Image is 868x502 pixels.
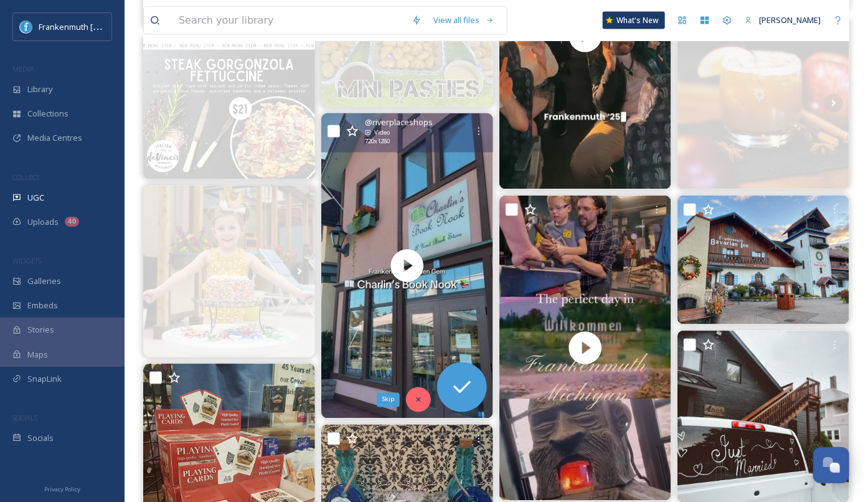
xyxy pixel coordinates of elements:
img: Social%20Media%20PFP%202025.jpg [20,21,32,33]
span: Maps [27,349,48,361]
span: [PERSON_NAME] [759,14,821,26]
span: Galleries [27,275,61,287]
img: 🎉 Bite-sized goodness alert! 🥟💛 We make mini pasties for special orders — perfect for parties, ev... [321,17,493,107]
span: MEDIA [12,64,34,73]
span: Collections [27,108,68,120]
span: Privacy Policy [44,485,80,493]
span: WIDGETS [12,256,41,265]
a: What's New [603,12,665,29]
span: UGC [27,192,44,204]
div: 40 [65,217,79,227]
img: thumbnail [321,113,493,419]
span: SnapLink [27,373,62,385]
span: Frankenmuth [US_STATE] [39,21,133,32]
span: Video [374,128,390,137]
span: SOCIALS [12,413,37,422]
span: Socials [27,432,54,444]
span: Uploads [27,216,59,228]
button: Open Chat [813,447,849,483]
span: COLLECT [12,173,39,182]
span: Stories [27,324,54,336]
span: 720 x 1280 [365,137,390,146]
span: @ riverplaceshops [365,116,433,128]
img: thumbnail [499,196,671,501]
span: Embeds [27,300,58,311]
video: The perfect autumn day in #Frankenmuth frankenmuth #Michigan awaits and is easier and more afford... [499,196,671,501]
img: Steak Gorgonzola Fettuccine at daVinci’s! Tender grilled steak tips meet a rich spinach and garli... [143,36,315,179]
video: The perfect spot for book worms traveling to Frankenmuth! 📚🪱 #riverplacefun #frankenmuth #michiga... [321,113,493,419]
img: Good morning, Frankenmuth! 💙🌅 #BavarianInn #Frankenmuth #Michigan #sunrise #michigantravel [677,196,849,324]
a: View all files [428,8,501,32]
span: Media Centres [27,132,82,144]
input: Search your library [172,7,405,34]
a: Privacy Policy [44,481,80,496]
img: Make your little one's birthday extra special at Bavarian Blast Waterpark! 🎂💦 Celebrate with full... [143,186,315,358]
a: [PERSON_NAME] [738,8,827,32]
div: Skip [377,393,400,407]
span: Library [27,83,52,95]
img: 🍸✨ Sip into fall— at Happy Hour Today 3–5 PM!⁠ ⁠ Join us from 3–5 PM for half-off wines by the gl... [677,17,849,189]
